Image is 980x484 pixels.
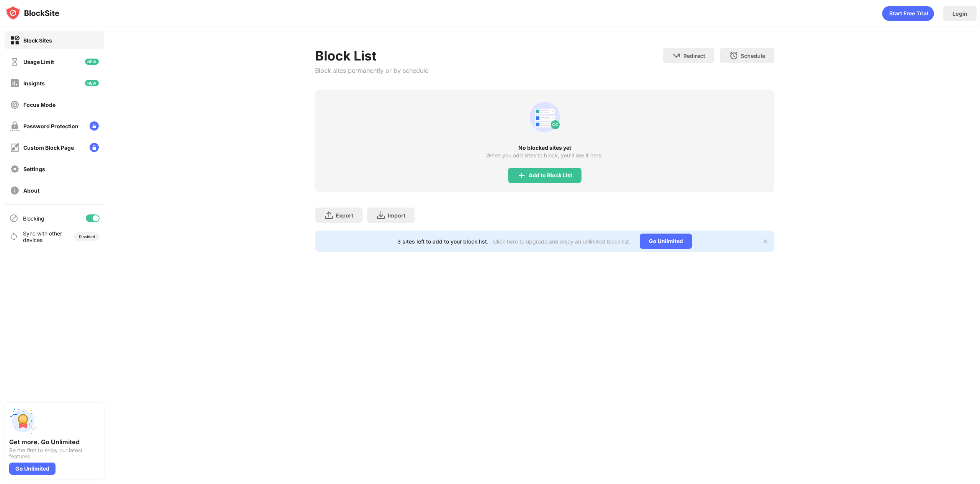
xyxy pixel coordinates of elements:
div: Custom Block Page [23,144,74,151]
div: Click here to upgrade and enjoy an unlimited block list. [493,238,630,245]
div: Insights [23,80,45,87]
div: 3 sites left to add to your block list. [397,238,488,245]
img: focus-off.svg [10,100,20,110]
div: No blocked sites yet [315,145,774,151]
div: Redirect [683,52,705,59]
div: animation [526,99,563,136]
div: Sync with other devices [23,230,62,243]
div: animation [882,6,934,21]
img: new-icon.svg [85,80,99,86]
img: new-icon.svg [85,59,99,65]
img: settings-off.svg [10,164,20,174]
div: Add to Block List [529,172,572,178]
div: Be the first to enjoy our latest features [9,447,100,459]
div: About [23,187,39,194]
div: Settings [23,166,45,172]
img: password-protection-off.svg [10,121,20,131]
div: Usage Limit [23,59,54,65]
div: Blocking [23,215,44,222]
div: Focus Mode [23,101,56,108]
div: Import [388,212,405,219]
img: insights-off.svg [10,78,20,88]
div: Get more. Go Unlimited [9,438,100,446]
div: Block sites permanently or by schedule [315,67,428,74]
img: push-unlimited.svg [9,407,37,435]
img: lock-menu.svg [90,143,99,152]
div: Login [952,10,967,17]
img: sync-icon.svg [9,232,18,241]
div: Disabled [79,234,95,239]
img: x-button.svg [762,238,768,244]
div: Schedule [741,52,765,59]
div: Block List [315,48,428,64]
div: Go Unlimited [9,463,56,475]
img: blocking-icon.svg [9,214,18,223]
img: logo-blocksite.svg [5,5,59,21]
div: Password Protection [23,123,78,129]
div: When you add sites to block, you’ll see it here. [486,152,603,159]
img: block-on.svg [10,36,20,45]
div: Export [336,212,353,219]
img: customize-block-page-off.svg [10,143,20,152]
img: lock-menu.svg [90,121,99,131]
img: time-usage-off.svg [10,57,20,67]
div: Go Unlimited [640,234,692,249]
img: about-off.svg [10,186,20,195]
div: Block Sites [23,37,52,44]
